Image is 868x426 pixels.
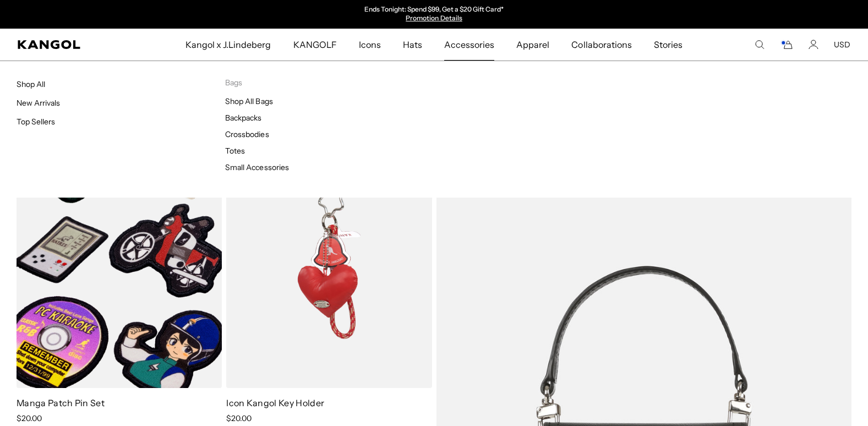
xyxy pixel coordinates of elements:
span: Collaborations [571,29,631,61]
button: Cart [780,40,793,50]
summary: Search here [755,40,765,50]
a: Manga Patch Pin Set [17,397,105,408]
span: Stories [654,29,683,61]
a: Accessories [433,29,505,61]
a: Small Accessories [225,162,288,172]
span: Hats [403,29,422,61]
a: Icons [348,29,392,61]
a: Kangol [18,40,122,49]
img: Icon Kangol Key Holder [226,130,432,388]
a: Totes [225,146,245,156]
span: Accessories [444,29,494,61]
a: Account [809,40,818,50]
a: Backpacks [225,113,261,123]
a: Apparel [505,29,560,61]
span: Kangol x J.Lindeberg [185,29,271,61]
span: KANGOLF [293,29,337,61]
a: Stories [643,29,694,61]
button: USD [834,40,850,50]
a: Collaborations [560,29,642,61]
a: Kangol x J.Lindeberg [174,29,282,61]
span: Icons [359,29,381,61]
div: Announcement [321,6,548,23]
span: $20.00 [17,413,42,423]
a: New Arrivals [17,98,60,108]
a: Icon Kangol Key Holder [226,397,324,408]
slideshow-component: Announcement bar [321,6,548,23]
img: Manga Patch Pin Set [17,130,222,388]
a: Promotion Details [406,14,462,22]
a: Shop All [17,79,45,89]
span: Apparel [516,29,549,61]
a: Hats [392,29,433,61]
span: $20.00 [226,413,252,423]
p: Ends Tonight: Spend $99, Get a $20 Gift Card* [364,6,504,14]
a: Crossbodies [225,129,269,139]
a: Shop All Bags [225,96,272,106]
a: KANGOLF [282,29,348,61]
p: Bags [225,78,434,88]
a: Top Sellers [17,117,55,127]
div: 1 of 2 [321,6,548,23]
